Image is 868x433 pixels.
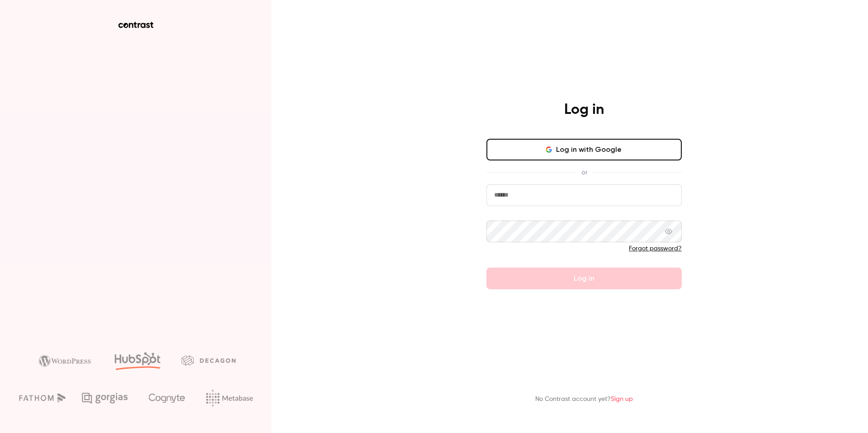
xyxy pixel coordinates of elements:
[181,355,236,365] img: decagon
[629,245,682,252] a: Forgot password?
[611,396,633,402] a: Sign up
[564,101,604,119] h4: Log in
[577,168,592,177] span: or
[535,395,633,404] p: No Contrast account yet?
[486,139,682,160] button: Log in with Google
